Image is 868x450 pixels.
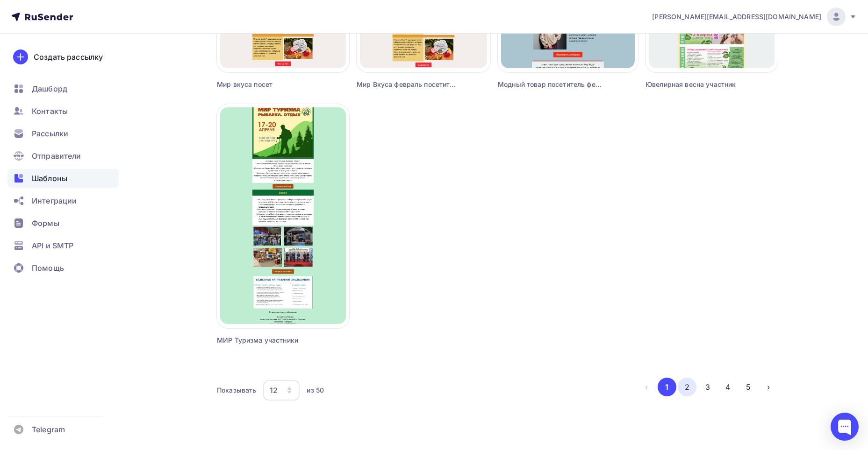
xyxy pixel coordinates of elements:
button: Go to page 3 [698,378,717,396]
a: Дашборд [7,79,119,98]
span: Помощь [32,262,64,274]
span: Шаблоны [32,173,67,184]
span: Отправители [32,150,81,162]
a: Формы [7,214,119,232]
div: Показывать [217,386,256,395]
div: Модный товар посетитель февраль [498,80,603,89]
div: 12 [270,385,278,396]
span: Telegram [32,424,65,435]
span: Формы [32,218,59,229]
a: Отправители [7,147,119,165]
div: из 50 [307,386,324,395]
a: Контакты [7,102,119,120]
ul: Pagination [637,378,778,396]
span: Контакты [32,105,68,117]
button: Go to page 5 [739,378,758,396]
button: 12 [263,380,300,401]
button: Go to page 1 [658,378,676,396]
button: Go to page 2 [678,378,696,396]
a: [PERSON_NAME][EMAIL_ADDRESS][DOMAIN_NAME] [652,7,857,26]
div: МИР Туризма участники [217,336,316,345]
a: Шаблоны [7,169,119,188]
span: Дашборд [32,83,67,94]
span: Интеграции [32,195,77,206]
span: Рассылки [32,128,68,139]
div: Создать рассылку [34,51,103,63]
a: Рассылки [7,124,119,143]
button: Go to page 4 [718,378,737,396]
div: Мир вкуса посет [217,80,316,89]
button: Go to next page [759,378,778,396]
div: Ювелирная весна участник [646,80,745,89]
div: Мир Вкуса февраль посетитель [357,80,457,89]
span: [PERSON_NAME][EMAIL_ADDRESS][DOMAIN_NAME] [652,12,821,21]
span: API и SMTP [32,240,73,251]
